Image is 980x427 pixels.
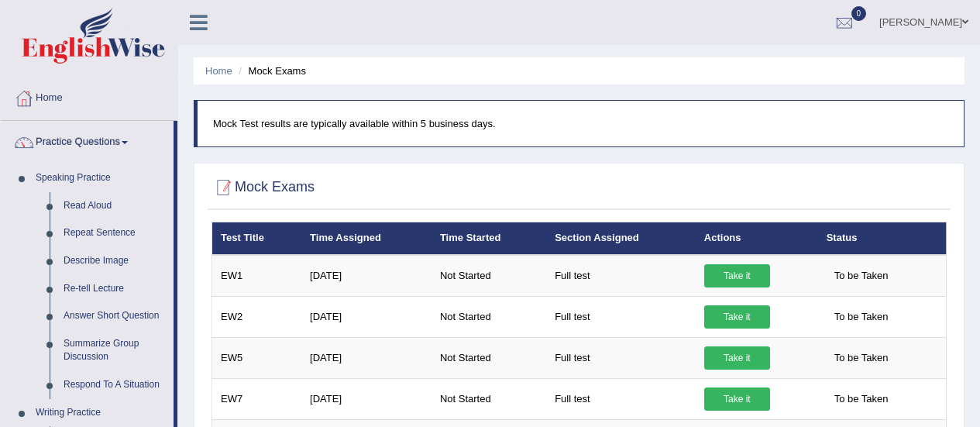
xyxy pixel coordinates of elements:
span: 0 [851,6,867,21]
td: [DATE] [301,337,432,378]
span: To be Taken [827,305,896,329]
td: Full test [546,255,696,297]
span: To be Taken [827,264,896,288]
a: Writing Practice [29,399,174,427]
p: Mock Test results are typically available within 5 business days. [213,116,948,131]
a: Describe Image [57,247,174,275]
h2: Mock Exams [211,176,315,199]
th: Section Assigned [546,222,696,255]
span: To be Taken [827,387,896,411]
td: Not Started [432,337,546,378]
td: [DATE] [301,296,432,337]
a: Repeat Sentence [57,219,174,247]
span: To be Taken [827,346,896,370]
th: Status [818,222,947,255]
a: Answer Short Question [57,302,174,330]
a: Take it [704,264,770,288]
a: Summarize Group Discussion [57,330,174,371]
td: Full test [546,337,696,378]
td: [DATE] [301,378,432,419]
td: Not Started [432,255,546,297]
td: Full test [546,378,696,419]
th: Time Started [432,222,546,255]
td: EW2 [212,296,302,337]
a: Re-tell Lecture [57,275,174,303]
a: Home [205,65,232,77]
a: Read Aloud [57,192,174,220]
td: [DATE] [301,255,432,297]
th: Test Title [212,222,302,255]
a: Take it [704,305,770,329]
a: Practice Questions [1,121,174,160]
a: Respond To A Situation [57,371,174,399]
a: Take it [704,387,770,411]
a: Speaking Practice [29,164,174,192]
td: Full test [546,296,696,337]
td: EW7 [212,378,302,419]
td: Not Started [432,378,546,419]
a: Home [1,77,177,115]
td: EW5 [212,337,302,378]
td: Not Started [432,296,546,337]
td: EW1 [212,255,302,297]
a: Take it [704,346,770,370]
th: Actions [696,222,818,255]
th: Time Assigned [301,222,432,255]
li: Mock Exams [235,64,306,78]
